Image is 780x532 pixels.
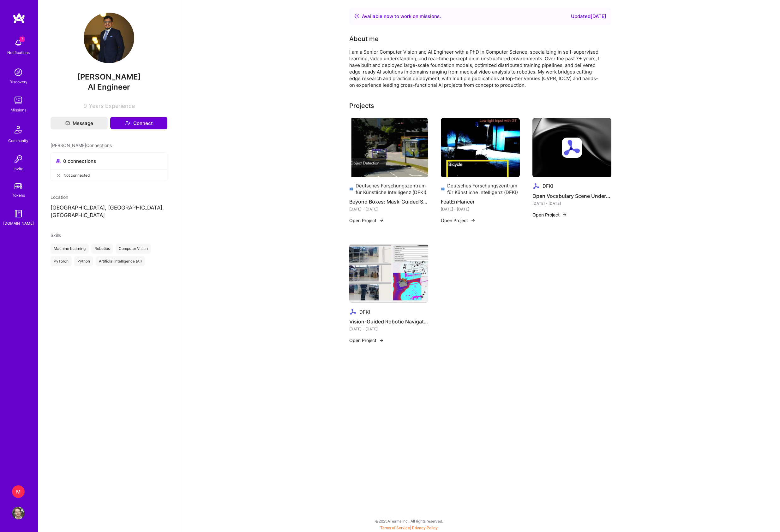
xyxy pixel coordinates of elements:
[379,338,384,343] img: arrow-right
[125,120,130,126] i: icon Connect
[447,182,520,196] div: Deutsches Forschungszentrum für Künstliche Intelligenz (DFKI)
[532,211,567,218] button: Open Project
[63,158,96,164] span: 0 connections
[51,204,167,219] p: [GEOGRAPHIC_DATA], [GEOGRAPHIC_DATA], [GEOGRAPHIC_DATA]
[379,218,384,223] img: arrow-right
[441,118,520,177] img: FeatEnHancer
[11,107,26,113] div: Missions
[110,117,167,129] button: Connect
[11,122,26,137] img: Community
[543,183,553,189] div: DFKI
[12,153,25,165] img: Invite
[14,165,23,172] div: Invite
[349,337,384,344] button: Open Project
[356,182,428,196] div: Deutsches Forschungszentrum für Künstliche Intelligenz (DFKI)
[8,137,28,144] div: Community
[51,194,167,200] div: Location
[349,101,374,110] div: Projects
[349,308,357,316] img: Company logo
[441,185,445,193] img: Company logo
[83,103,87,109] span: 9
[51,72,167,82] span: [PERSON_NAME]
[20,37,25,42] span: 7
[10,485,26,498] a: M
[12,192,25,198] div: Tokens
[116,244,151,254] div: Computer Vision
[13,13,25,24] img: logo
[349,49,602,88] div: I am a Senior Computer Vision and AI Engineer with a PhD in Computer Science, specializing in sel...
[12,485,25,498] div: M
[362,13,441,20] div: Available now to work on missions .
[532,200,611,207] div: [DATE] - [DATE]
[349,244,428,303] img: Vision-Guided Robotic Navigation
[51,244,89,254] div: Machine Learning
[12,66,25,79] img: discovery
[51,233,61,238] span: Skills
[532,182,540,190] img: Company logo
[571,13,606,20] div: Updated [DATE]
[380,525,438,530] span: |
[74,256,93,266] div: Python
[354,14,359,19] img: Availability
[3,220,34,227] div: [DOMAIN_NAME]
[380,525,410,530] a: Terms of Service
[562,212,567,217] img: arrow-right
[56,159,61,163] i: icon Collaborator
[88,82,130,92] span: AI Engineer
[532,118,611,177] img: cover
[9,79,27,85] div: Discovery
[10,507,26,519] a: User Avatar
[12,507,25,519] img: User Avatar
[349,118,428,177] img: Beyond Boxes: Mask-Guided Spatio-Temporal Feature Aggregation for Video Object Detection
[15,183,22,189] img: tokens
[56,173,61,178] i: icon CloseGray
[89,103,135,109] span: Years Experience
[359,309,370,315] div: DFKI
[349,185,353,193] img: Company logo
[84,13,134,63] img: User Avatar
[38,513,780,529] div: © 2025 ATeams Inc., All rights reserved.
[349,217,384,224] button: Open Project
[562,138,582,158] img: Company logo
[96,256,145,266] div: Artificial Intelligence (AI)
[63,172,90,179] span: Not connected
[12,94,25,107] img: teamwork
[51,117,108,129] button: Message
[349,206,428,212] div: [DATE] - [DATE]
[51,142,112,149] span: [PERSON_NAME] Connections
[65,121,70,125] i: icon Mail
[441,217,476,224] button: Open Project
[12,207,25,220] img: guide book
[349,34,379,44] div: About me
[349,317,428,326] h4: Vision-Guided Robotic Navigation
[441,198,520,206] h4: FeatEnHancer
[412,525,438,530] a: Privacy Policy
[51,256,72,266] div: PyTorch
[532,192,611,200] h4: Open Vocabulary Scene Understanding
[471,218,476,223] img: arrow-right
[91,244,113,254] div: Robotics
[12,37,25,49] img: bell
[7,49,30,56] div: Notifications
[349,326,428,332] div: [DATE] - [DATE]
[441,206,520,212] div: [DATE] - [DATE]
[51,152,167,181] button: 0 connectionsNot connected
[349,198,428,206] h4: Beyond Boxes: Mask-Guided Spatio-Temporal Feature Aggregation for Video Object Detection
